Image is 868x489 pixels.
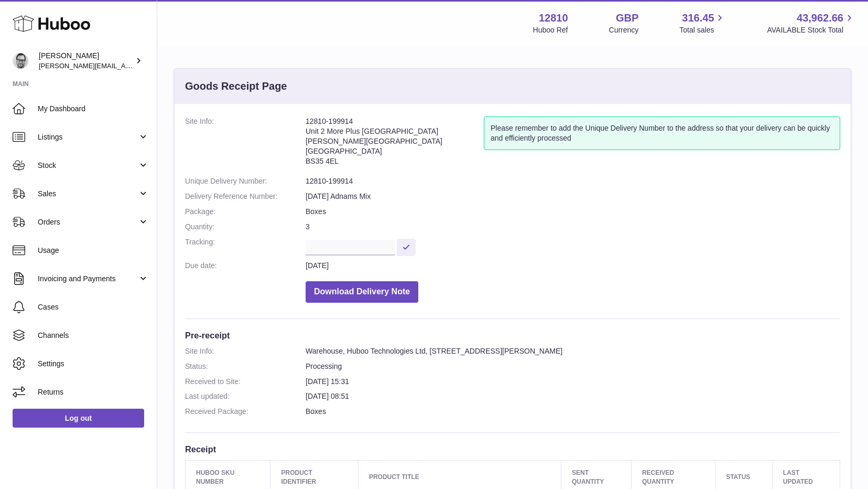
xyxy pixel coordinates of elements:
[306,391,840,401] dd: [DATE] 08:51
[306,192,840,201] dd: [DATE] Adnams Mix
[306,362,840,371] dd: Processing
[185,377,306,387] dt: Received to Site:
[38,132,138,142] span: Listings
[38,246,149,256] span: Usage
[185,116,306,171] dt: Site Info:
[679,25,726,35] span: Total sales
[306,346,840,356] dd: Warehouse, Huboo Technologies Ltd, [STREET_ADDRESS][PERSON_NAME]
[13,53,28,69] img: alex@digidistiller.com
[185,261,306,271] dt: Due date:
[797,11,843,25] span: 43,962.66
[767,11,855,35] a: 43,962.66 AVAILABLE Stock Total
[306,176,840,186] dd: 12810-199914
[38,217,138,227] span: Orders
[616,11,638,25] strong: GBP
[306,261,840,271] dd: [DATE]
[306,281,418,303] button: Download Delivery Note
[185,329,840,341] h3: Pre-receipt
[306,222,840,232] dd: 3
[185,362,306,371] dt: Status:
[185,407,306,417] dt: Received Package:
[185,237,306,256] dt: Tracking:
[609,25,639,35] div: Currency
[38,161,138,171] span: Stock
[38,302,149,312] span: Cases
[38,387,149,397] span: Returns
[767,25,855,35] span: AVAILABLE Stock Total
[185,207,306,217] dt: Package:
[679,11,726,35] a: 316.45 Total sales
[38,359,149,369] span: Settings
[185,192,306,201] dt: Delivery Reference Number:
[39,61,210,70] span: [PERSON_NAME][EMAIL_ADDRESS][DOMAIN_NAME]
[306,207,840,217] dd: Boxes
[539,11,568,25] strong: 12810
[185,346,306,356] dt: Site Info:
[682,11,714,25] span: 316.45
[38,104,149,114] span: My Dashboard
[185,176,306,186] dt: Unique Delivery Number:
[185,443,840,455] h3: Receipt
[533,25,568,35] div: Huboo Ref
[185,222,306,232] dt: Quantity:
[38,331,149,341] span: Channels
[306,377,840,387] dd: [DATE] 15:31
[306,116,484,171] address: 12810-199914 Unit 2 More Plus [GEOGRAPHIC_DATA] [PERSON_NAME][GEOGRAPHIC_DATA] [GEOGRAPHIC_DATA] ...
[13,409,144,428] a: Log out
[484,116,840,150] div: Please remember to add the Unique Delivery Number to the address so that your delivery can be qui...
[38,189,138,199] span: Sales
[38,274,138,284] span: Invoicing and Payments
[185,391,306,401] dt: Last updated:
[185,79,287,93] h3: Goods Receipt Page
[39,51,133,71] div: [PERSON_NAME]
[306,407,840,417] dd: Boxes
